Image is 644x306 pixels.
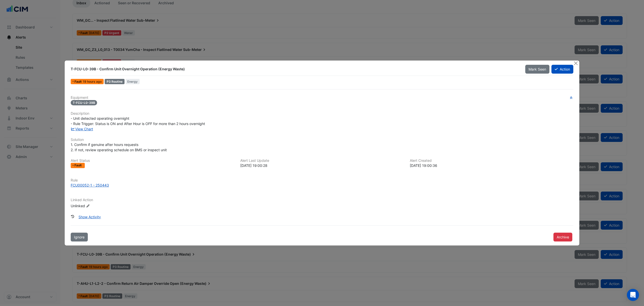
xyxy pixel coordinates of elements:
span: Mark Seen [529,67,546,71]
h6: Alert Last Update [240,159,404,163]
div: Unlinked [71,203,131,208]
button: Show Activity [75,212,104,221]
h6: Alert Status [71,159,234,163]
fa-icon: Edit Linked Action [86,204,90,208]
div: T-FCU-L0-39B - Confirm Unit Overnight Operation (Energy Waste) [71,67,519,72]
span: - Unit detected operating overnight - Rule Trigger: Status is ON and After Hour is OFF for more t... [71,116,205,126]
span: Fault [74,164,83,167]
button: Close [573,60,578,66]
button: Archive [553,233,572,241]
span: Energy [126,79,140,84]
div: [DATE] 19:00:28 [240,163,404,168]
span: Mon 08-Sep-2025 19:00 AEST [83,80,102,83]
a: View Chart [71,127,93,131]
span: Ignore [74,235,85,239]
span: Fault [74,80,83,83]
h6: Equipment [71,96,573,100]
button: Action [551,65,573,74]
h6: Linked Action [71,198,573,202]
button: Ignore [71,233,88,241]
div: Open Intercom Messenger [627,289,639,301]
h6: Alert Created [410,159,573,163]
div: FCU00052-1 - 250443 [71,182,109,188]
span: T-FCU-L0-39B [71,100,97,105]
h6: Description [71,111,573,116]
button: Mark Seen [525,65,549,74]
div: P3 Routine [105,79,125,84]
a: FCU00052-1 - 250443 [71,182,573,188]
span: 1. Confirm if genuine after hours requests 2. If not, review operating schedule on BMS or inspect... [71,142,167,152]
h6: Rule [71,178,573,182]
div: [DATE] 19:00:36 [410,163,573,168]
h6: Solution [71,138,573,142]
